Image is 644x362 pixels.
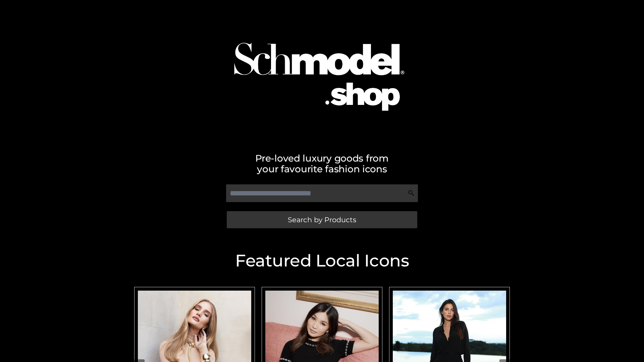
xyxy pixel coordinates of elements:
img: Search Icon [408,190,415,196]
a: Search by Products [227,211,417,228]
h2: Featured Local Icons​ [131,252,513,269]
span: Search by Products [288,216,356,223]
h2: Pre-loved luxury goods from your favourite fashion icons [131,153,513,174]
